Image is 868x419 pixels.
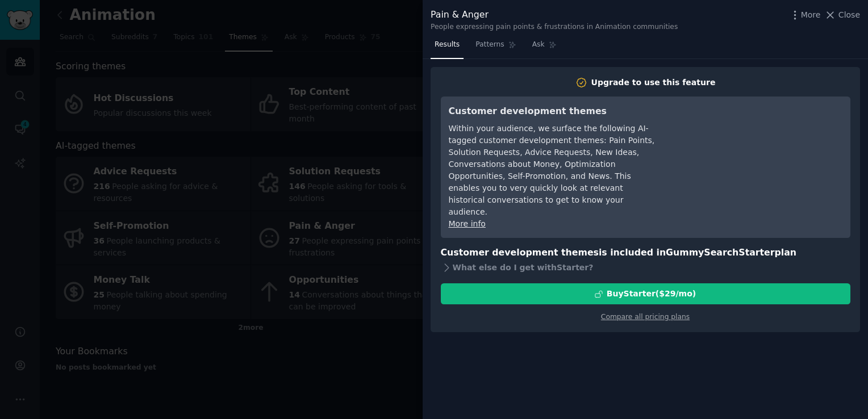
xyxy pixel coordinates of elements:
span: Close [838,9,860,21]
div: Buy Starter ($ 29 /mo ) [607,288,696,300]
div: Pain & Anger [431,8,678,22]
a: Compare all pricing plans [601,313,690,321]
span: Ask [532,40,545,50]
button: Close [824,9,860,21]
a: More info [449,219,486,228]
div: People expressing pain points & frustrations in Animation communities [431,22,678,32]
button: More [789,9,821,21]
a: Ask [528,36,561,59]
button: BuyStarter($29/mo) [441,283,850,304]
div: Upgrade to use this feature [591,77,716,89]
span: Patterns [475,40,504,50]
div: Within your audience, we surface the following AI-tagged customer development themes: Pain Points... [449,123,656,218]
a: Patterns [471,36,520,59]
span: More [801,9,821,21]
div: What else do I get with Starter ? [441,259,850,275]
iframe: YouTube video player [672,104,842,190]
a: Results [431,36,464,59]
span: Results [435,40,460,50]
h3: Customer development themes [449,104,656,119]
span: GummySearch Starter [666,247,774,258]
h3: Customer development themes is included in plan [441,246,850,260]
